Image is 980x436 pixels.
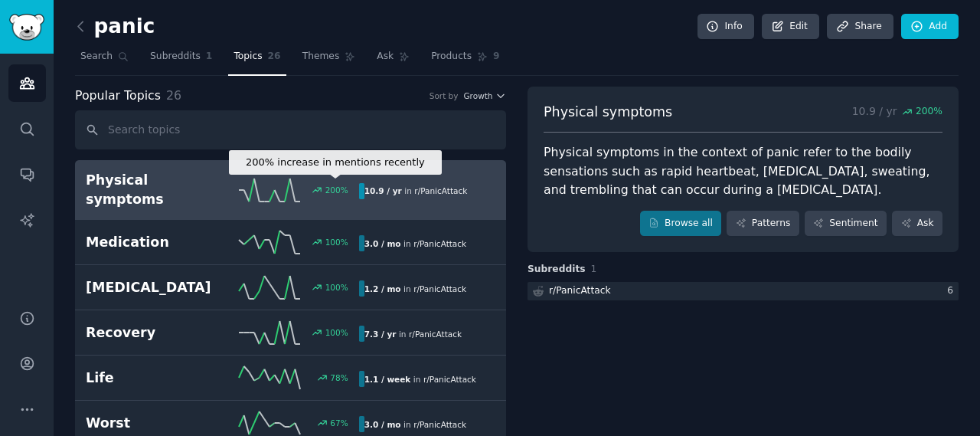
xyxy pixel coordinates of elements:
[80,50,113,64] span: Search
[528,263,586,277] span: Subreddits
[228,44,286,76] a: Topics26
[75,160,506,220] a: Physical symptoms200%10.9 / yrin r/PanicAttack200% increase in mentions recently
[325,327,348,338] div: 100 %
[359,235,472,251] div: in
[325,282,348,293] div: 100 %
[302,50,340,64] span: Themes
[325,185,348,195] div: 200 %
[413,284,466,293] span: r/ PanicAttack
[371,44,415,76] a: Ask
[916,105,942,119] span: 200 %
[166,88,181,103] span: 26
[852,103,942,122] p: 10.9 / yr
[9,14,44,41] img: GummySearch logo
[75,265,506,310] a: [MEDICAL_DATA]100%1.2 / moin r/PanicAttack
[86,171,222,208] h2: Physical symptoms
[364,420,401,429] b: 3.0 / mo
[330,418,348,428] div: 67 %
[697,14,754,40] a: Info
[359,326,467,342] div: in
[414,186,467,195] span: r/ PanicAttack
[86,369,222,388] h2: Life
[86,323,222,343] h2: Recovery
[364,375,411,384] b: 1.1 / week
[86,414,222,433] h2: Worst
[75,220,506,265] a: Medication100%3.0 / moin r/PanicAttack
[413,420,466,429] span: r/ PanicAttack
[268,50,281,64] span: 26
[762,14,819,40] a: Edit
[423,375,476,384] span: r/ PanicAttack
[827,14,893,40] a: Share
[86,233,222,252] h2: Medication
[75,110,506,149] input: Search topics
[901,14,959,40] a: Add
[330,372,348,383] div: 78 %
[430,90,459,101] div: Sort by
[377,50,394,64] span: Ask
[364,284,401,293] b: 1.2 / mo
[463,90,492,101] span: Growth
[75,87,161,106] span: Popular Topics
[426,44,505,76] a: Products9
[591,264,597,274] span: 1
[75,310,506,356] a: Recovery100%7.3 / yrin r/PanicAttack
[364,329,397,339] b: 7.3 / yr
[549,284,611,298] div: r/ PanicAttack
[528,282,959,301] a: r/PanicAttack6
[805,211,887,237] a: Sentiment
[86,278,222,297] h2: [MEDICAL_DATA]
[892,211,942,237] a: Ask
[544,103,672,122] span: Physical symptoms
[75,15,155,39] h2: panic
[364,186,402,195] b: 10.9 / yr
[234,50,262,64] span: Topics
[493,50,500,64] span: 9
[150,50,201,64] span: Subreddits
[206,50,213,64] span: 1
[364,239,401,248] b: 3.0 / mo
[359,280,472,297] div: in
[297,44,361,76] a: Themes
[75,44,134,76] a: Search
[359,183,473,199] div: in
[544,143,942,200] div: Physical symptoms in the context of panic refer to the bodily sensations such as rapid heartbeat,...
[75,356,506,401] a: Life78%1.1 / weekin r/PanicAttack
[145,44,217,76] a: Subreddits1
[640,211,722,237] a: Browse all
[409,329,462,339] span: r/ PanicAttack
[727,211,799,237] a: Patterns
[413,239,466,248] span: r/ PanicAttack
[463,90,506,101] button: Growth
[359,371,482,387] div: in
[359,416,472,432] div: in
[947,284,959,298] div: 6
[325,237,348,248] div: 100 %
[431,50,472,64] span: Products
